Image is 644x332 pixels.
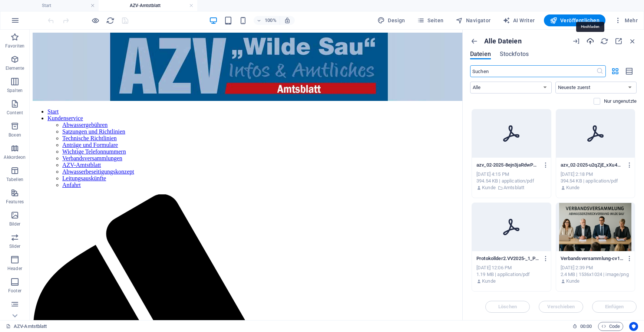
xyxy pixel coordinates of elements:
[453,14,494,26] button: Navigator
[99,1,197,10] h4: AZV-Amtstblatt
[470,37,478,45] i: Alle Ordner zeigen
[561,264,631,271] div: [DATE] 2:39 PM
[629,322,638,331] button: Usercentrics
[476,178,546,184] div: 394.54 KB | application/pdf
[611,14,641,26] button: Mehr
[580,322,592,331] span: 00 00
[561,178,631,184] div: 394.54 KB | application/pdf
[484,37,522,45] p: Alle Dateien
[572,322,592,331] h6: Session-Zeit
[414,14,447,26] button: Seiten
[470,65,596,77] input: Suchen
[9,243,21,249] p: Slider
[9,221,21,227] p: Bilder
[561,171,631,178] div: [DATE] 2:18 PM
[500,50,529,59] span: Stockfotos
[476,271,546,278] div: 1.19 MB | application/pdf
[456,17,491,24] span: Navigator
[284,17,291,24] i: Bei Größenänderung Zoomstufe automatisch an das gewählte Gerät anpassen.
[7,266,22,272] p: Header
[9,132,21,138] p: Boxen
[628,37,637,45] i: Schließen
[91,16,100,25] button: Klicke hier, um den Vorschau-Modus zu verlassen
[265,16,277,25] h6: 100%
[470,50,491,59] span: Dateien
[106,16,115,25] button: reload
[476,255,539,262] p: Protokollder2.VV2025-_1_PKNs_ZXpMmsCcQ4haVw.pdf
[500,14,538,26] button: AI Writer
[374,14,408,26] div: Design (Strg+Alt+Y)
[604,98,637,105] p: Zeigt nur Dateien an, die nicht auf der Website verwendet werden. Dateien, die während dieser Sit...
[572,37,580,45] i: URL-Import
[614,17,638,24] span: Mehr
[7,88,23,93] p: Spalten
[566,184,580,191] p: Kunde
[254,16,280,25] button: 100%
[106,16,115,25] i: Seite neu laden
[377,17,405,24] span: Design
[4,154,26,160] p: Akkordeon
[7,110,23,116] p: Content
[614,37,622,45] i: Maximieren
[561,255,624,262] p: Verbandsversammlung-cv1-0rkvPX6clyWK2mM55A.png
[476,162,539,168] p: azv_02-2025-8ejn3jaRdwPBS8OhosGnTQ.pdf
[6,322,47,331] a: Klick, um Auswahl aufzuheben. Doppelklick öffnet Seitenverwaltung
[482,184,496,191] p: Kunde
[8,288,22,294] p: Footer
[503,184,524,191] p: Amtsblatt
[600,37,608,45] i: Neu laden
[598,322,623,331] button: Code
[601,322,620,331] span: Code
[6,310,24,316] p: Formular
[476,171,546,178] div: [DATE] 4:15 PM
[561,271,631,278] div: 2.4 MB | 1536x1024 | image/png
[374,14,408,26] button: Design
[5,43,24,49] p: Favoriten
[561,162,624,168] p: azv_02-2025-u2qZjE_xXu4TT9XC_3hx6A.pdf
[482,278,496,285] p: Kunde
[566,278,580,285] p: Kunde
[6,177,23,183] p: Tabellen
[417,17,444,24] span: Seiten
[476,264,546,271] div: [DATE] 12:06 PM
[544,14,605,26] button: Veröffentlichen
[6,65,24,71] p: Elemente
[503,17,535,24] span: AI Writer
[6,199,24,205] p: Features
[550,17,600,24] span: Veröffentlichen
[585,323,587,329] span: :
